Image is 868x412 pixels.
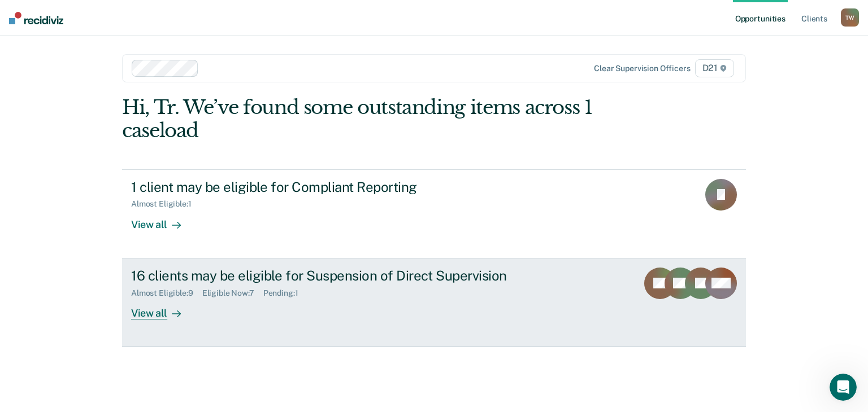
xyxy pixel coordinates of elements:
[841,8,859,27] div: T W
[202,288,263,298] div: Eligible Now : 7
[841,8,859,27] button: TW
[131,297,194,319] div: View all
[131,288,202,298] div: Almost Eligible : 9
[9,12,63,24] img: Recidiviz
[131,179,528,195] div: 1 client may be eligible for Compliant Reporting
[131,268,528,284] div: 16 clients may be eligible for Suspension of Direct Supervision
[695,59,734,77] span: D21
[122,169,746,258] a: 1 client may be eligible for Compliant ReportingAlmost Eligible:1View all
[830,374,857,401] iframe: Intercom live chat
[263,288,307,298] div: Pending : 1
[131,209,194,231] div: View all
[122,96,621,142] div: Hi, Tr. We’ve found some outstanding items across 1 caseload
[122,258,746,347] a: 16 clients may be eligible for Suspension of Direct SupervisionAlmost Eligible:9Eligible Now:7Pen...
[594,64,690,73] div: Clear supervision officers
[131,199,201,209] div: Almost Eligible : 1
